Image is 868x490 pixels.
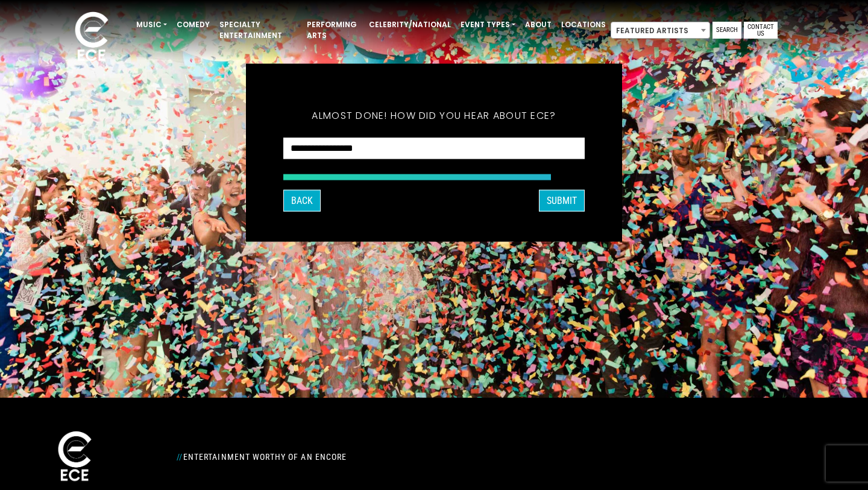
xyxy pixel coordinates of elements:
button: Back [283,190,321,212]
span: Featured Artists [611,22,709,39]
img: ece_new_logo_whitev2-1.png [61,8,122,67]
a: Performing Arts [302,14,364,46]
a: Specialty Entertainment [215,14,302,46]
a: Locations [556,14,611,35]
h5: Almost done! How did you hear about ECE? [283,94,585,138]
button: SUBMIT [539,190,585,212]
a: Search [712,22,741,39]
div: Entertainment Worthy of an Encore [169,447,566,466]
a: Comedy [172,14,215,35]
img: ece_new_logo_whitev2-1.png [45,428,105,486]
a: Contact Us [744,22,778,39]
a: Event Types [456,14,520,35]
span: // [177,452,183,462]
a: Celebrity/National [364,14,456,35]
a: About [520,14,556,35]
span: Featured Artists [611,22,710,39]
a: Music [131,14,172,35]
select: How did you hear about ECE [283,138,585,160]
